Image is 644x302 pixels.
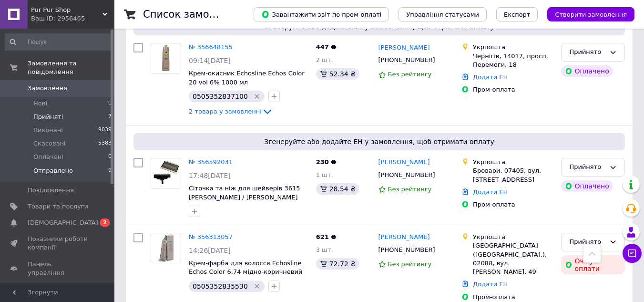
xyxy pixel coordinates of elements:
span: 447 ₴ [316,43,337,51]
span: Без рейтингу [388,71,432,78]
div: Чернігів, 14017, просп. Перемоги, 18 [473,52,553,69]
span: Завантажити звіт по пром-оплаті [261,10,381,19]
div: Прийнято [569,47,605,57]
span: 0 [108,153,112,161]
a: Фото товару [151,233,181,263]
span: Панель управління [28,260,88,277]
img: Фото товару [151,158,181,188]
a: Додати ЕН [473,188,508,196]
span: 17:48[DATE] [189,172,231,179]
div: 52.34 ₴ [316,68,359,80]
h1: Список замовлень [143,9,240,20]
a: № 356313057 [189,233,233,240]
a: Крем-фарба для волосся Echosline Echos Color 6.74 мідно-коричневий темний блонд 100 мл [189,260,302,284]
span: 5383 [98,139,112,148]
span: 2 товара у замовленні [189,108,262,115]
span: 1 шт. [316,171,333,178]
div: Пром-оплата [473,85,553,94]
div: 72.72 ₴ [316,258,359,270]
button: Управління статусами [399,7,487,21]
span: Замовлення та повідомлення [28,59,114,76]
span: Отправлено [33,167,73,175]
div: 28.54 ₴ [316,183,359,195]
div: Очікує оплати [561,255,625,274]
a: Крем-окисник Echosline Echos Color 20 vol 6% 1000 мл [189,70,305,86]
span: 09:14[DATE] [189,57,231,64]
a: [PERSON_NAME] [378,233,430,242]
span: Експорт [504,11,531,18]
a: 2 товара у замовленні [189,108,273,115]
span: 7 [108,113,112,121]
span: Прийняті [33,113,63,121]
a: № 356592031 [189,158,233,166]
a: Додати ЕН [473,73,508,81]
span: Повідомлення [28,186,74,195]
span: Згенеруйте або додайте ЕН у замовлення, щоб отримати оплату [137,137,621,146]
div: Укрпошта [473,158,553,167]
svg: Видалити мітку [253,93,261,100]
span: Без рейтингу [388,260,432,268]
button: Завантажити звіт по пром-оплаті [254,7,389,21]
div: Оплачено [561,65,613,77]
div: Бровари, 07405, вул. [STREET_ADDRESS] [473,167,553,184]
span: Показники роботи компанії [28,235,88,252]
span: 0505352835530 [193,282,248,290]
a: № 356648155 [189,43,233,51]
div: Ваш ID: 2956465 [31,14,114,23]
span: Скасовані [33,139,66,148]
a: [PERSON_NAME] [378,158,430,167]
div: Пром-оплата [473,200,553,209]
span: Виконані [33,126,63,135]
div: Прийнято [569,162,605,172]
span: 0505352837100 [193,93,248,100]
div: [PHONE_NUMBER] [377,54,437,66]
a: Фото товару [151,158,181,188]
a: Створити замовлення [538,10,634,18]
span: 14:26[DATE] [189,247,231,254]
button: Експорт [496,7,538,21]
span: 2 [100,219,110,227]
div: Пром-оплата [473,293,553,302]
span: [DEMOGRAPHIC_DATA] [28,219,98,227]
a: Фото товару [151,43,181,73]
div: [PHONE_NUMBER] [377,244,437,256]
span: 9039 [98,126,112,135]
a: [PERSON_NAME] [378,43,430,52]
div: Укрпошта [473,233,553,241]
span: 2 шт. [316,56,333,63]
span: Товари та послуги [28,202,88,211]
input: Пошук [5,33,112,51]
button: Створити замовлення [547,7,634,21]
button: Чат з покупцем [623,244,642,263]
span: 9 [108,167,112,175]
div: Прийнято [569,237,605,247]
a: Додати ЕН [473,281,508,288]
span: Без рейтингу [388,186,432,193]
span: Pur Pur Shop [31,6,102,14]
span: Нові [33,99,47,108]
span: Управління статусами [406,11,479,18]
span: 3 шт. [316,246,333,253]
span: Замовлення [28,84,67,93]
div: [PHONE_NUMBER] [377,169,437,181]
svg: Видалити мітку [253,282,261,290]
div: Оплачено [561,180,613,192]
div: [GEOGRAPHIC_DATA] ([GEOGRAPHIC_DATA].), 02088, вул. [PERSON_NAME], 49 [473,241,553,276]
span: Оплачені [33,153,63,161]
span: Створити замовлення [555,11,627,18]
img: Фото товару [151,43,181,73]
div: Укрпошта [473,43,553,52]
span: 621 ₴ [316,233,337,240]
img: Фото товару [151,233,181,263]
span: 0 [108,99,112,108]
a: Сіточка та ніж для шейверів 3615 [PERSON_NAME] / [PERSON_NAME] [189,185,300,201]
span: 230 ₴ [316,158,337,166]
